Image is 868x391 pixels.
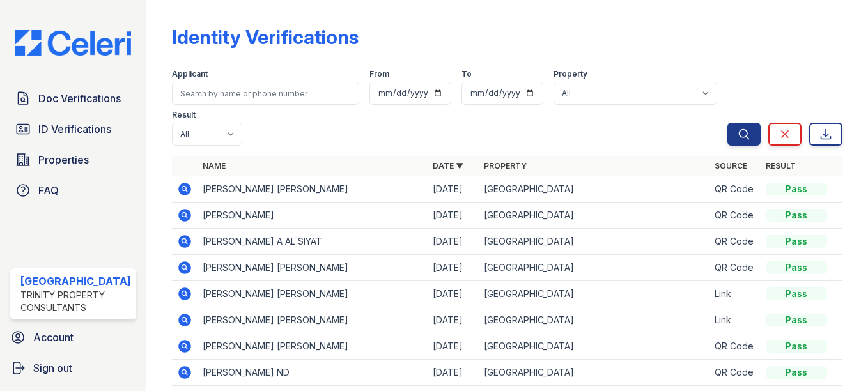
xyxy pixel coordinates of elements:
td: [GEOGRAPHIC_DATA] [479,229,709,255]
span: Doc Verifications [38,91,121,106]
td: [GEOGRAPHIC_DATA] [479,333,709,360]
div: Pass [766,235,827,248]
td: QR Code [709,333,761,360]
td: [GEOGRAPHIC_DATA] [479,281,709,307]
a: Sign out [5,355,141,381]
td: QR Code [709,255,761,281]
a: Date ▼ [433,161,463,171]
a: Doc Verifications [10,86,136,111]
a: Result [766,161,796,171]
td: [DATE] [428,255,479,281]
div: Pass [766,340,827,353]
label: To [461,69,472,79]
td: QR Code [709,203,761,229]
td: [DATE] [428,176,479,203]
span: ID Verifications [38,121,111,137]
a: Property [484,161,527,171]
img: CE_Logo_Blue-a8612792a0a2168367f1c8372b55b34899dd931a85d93a1a3d3e32e68fde9ad4.png [5,30,141,56]
div: Identity Verifications [172,26,359,49]
div: Pass [766,209,827,222]
a: Properties [10,147,136,172]
td: QR Code [709,176,761,203]
div: Pass [766,261,827,274]
td: QR Code [709,360,761,386]
label: Property [554,69,587,79]
td: [GEOGRAPHIC_DATA] [479,307,709,333]
td: [PERSON_NAME] [PERSON_NAME] [198,307,428,333]
td: [PERSON_NAME] A AL SIYAT [198,229,428,255]
td: [DATE] [428,281,479,307]
div: Trinity Property Consultants [20,289,131,314]
td: [PERSON_NAME] [PERSON_NAME] [198,281,428,307]
td: QR Code [709,229,761,255]
label: Result [172,110,196,120]
label: From [369,69,389,79]
td: [GEOGRAPHIC_DATA] [479,203,709,229]
a: FAQ [10,178,136,203]
td: [PERSON_NAME] [198,203,428,229]
span: Sign out [33,360,72,376]
div: Pass [766,366,827,379]
td: [PERSON_NAME] [PERSON_NAME] [198,176,428,203]
a: Account [5,325,141,350]
td: [PERSON_NAME] [PERSON_NAME] [198,333,428,360]
td: [DATE] [428,203,479,229]
input: Search by name or phone number [172,82,359,105]
a: ID Verifications [10,116,136,142]
td: [GEOGRAPHIC_DATA] [479,176,709,203]
div: Pass [766,287,827,300]
div: Pass [766,183,827,195]
td: [GEOGRAPHIC_DATA] [479,255,709,281]
span: Account [33,330,74,345]
td: Link [709,307,761,333]
span: Properties [38,152,89,167]
td: [GEOGRAPHIC_DATA] [479,360,709,386]
td: [DATE] [428,333,479,360]
a: Name [203,161,226,171]
td: [DATE] [428,229,479,255]
div: [GEOGRAPHIC_DATA] [20,273,131,289]
td: [DATE] [428,307,479,333]
td: [PERSON_NAME] [PERSON_NAME] [198,255,428,281]
a: Source [715,161,747,171]
td: Link [709,281,761,307]
label: Applicant [172,69,208,79]
td: [PERSON_NAME] ND [198,360,428,386]
span: FAQ [38,183,59,198]
div: Pass [766,314,827,326]
td: [DATE] [428,360,479,386]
